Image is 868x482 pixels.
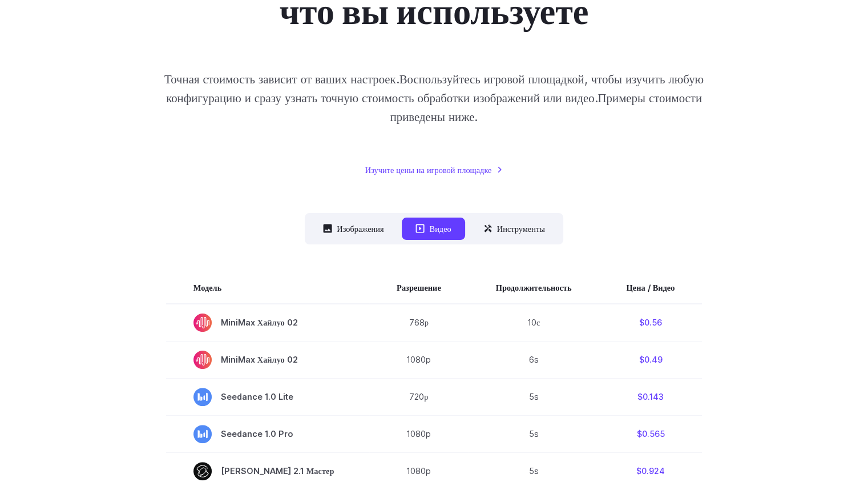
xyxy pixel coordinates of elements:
ya-tr-span: Цена / Видео [626,283,675,292]
td: $0.565 [599,415,702,452]
ya-tr-span: Seedance 1.0 Lite [221,390,293,403]
ya-tr-span: 5s [529,392,539,401]
ya-tr-span: Видео [429,222,451,235]
ya-tr-span: Изучите цены на игровой площадке [365,163,492,176]
ya-tr-span: Разрешение [397,283,441,292]
ya-tr-span: Точная стоимость зависит от ваших настроек. [164,72,399,86]
ya-tr-span: 5s [529,429,539,439]
ya-tr-span: 5s [529,466,539,476]
ya-tr-span: MiniMax Хайлуо 02 [221,316,298,329]
ya-tr-span: Seedance 1.0 Pro [221,427,293,440]
ya-tr-span: Модель [193,283,222,292]
ya-tr-span: Инструменты [497,222,545,235]
td: $0.49 [599,341,702,378]
ya-tr-span: Изображения [337,222,383,235]
ya-tr-span: 720р [409,392,428,401]
ya-tr-span: [PERSON_NAME] 2.1 Мастер [221,464,334,477]
ya-tr-span: 1080p [406,429,431,439]
ya-tr-span: 1080p [406,466,431,476]
ya-tr-span: MiniMax Хайлуо 02 [221,353,298,366]
td: $0.56 [599,304,702,342]
a: Изучите цены на игровой площадке [365,163,503,176]
ya-tr-span: 6s [529,355,539,364]
td: $0.143 [599,378,702,415]
ya-tr-span: 1080p [406,355,431,364]
ya-tr-span: Продолжительность [496,283,572,292]
ya-tr-span: 768р [409,318,429,327]
ya-tr-span: 10с [527,318,540,327]
ya-tr-span: Воспользуйтесь игровой площадкой, чтобы изучить любую конфигурацию и сразу узнать точную стоимост... [166,72,704,105]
